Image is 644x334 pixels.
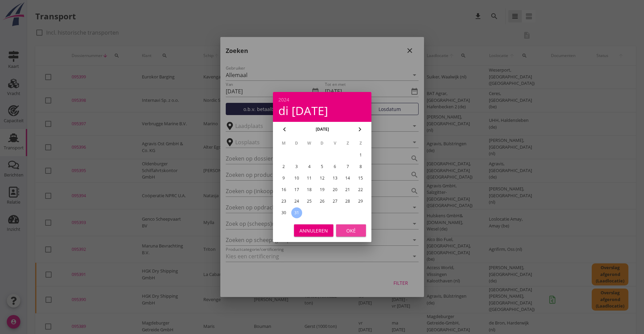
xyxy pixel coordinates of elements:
[329,161,340,172] button: 6
[291,184,302,195] button: 17
[278,173,289,184] button: 9
[278,161,289,172] button: 2
[336,224,366,237] button: Oké
[290,137,302,149] th: D
[342,173,353,184] button: 14
[355,150,366,161] button: 1
[329,173,340,184] button: 13
[356,125,364,133] i: chevron_right
[278,97,366,102] div: 2024
[355,173,366,184] button: 15
[313,124,331,134] button: [DATE]
[291,196,302,207] button: 24
[278,105,366,116] div: di [DATE]
[304,161,315,172] button: 4
[342,227,361,234] div: Oké
[280,125,289,133] i: chevron_left
[342,137,354,149] th: Z
[304,184,315,195] button: 18
[342,196,353,207] button: 28
[355,161,366,172] button: 8
[291,207,302,218] button: 31
[316,173,327,184] button: 12
[342,161,353,172] button: 7
[278,184,289,195] button: 16
[291,161,302,172] button: 3
[278,207,289,218] button: 30
[355,184,366,195] button: 22
[291,173,302,184] button: 10
[316,196,327,207] button: 26
[342,184,353,195] button: 21
[316,184,327,195] button: 19
[329,196,340,207] button: 27
[278,137,290,149] th: M
[303,137,315,149] th: W
[299,227,328,234] div: Annuleren
[354,137,367,149] th: Z
[316,161,327,172] button: 5
[316,137,328,149] th: D
[329,137,341,149] th: V
[304,196,315,207] button: 25
[355,196,366,207] button: 29
[329,184,340,195] button: 20
[294,224,333,237] button: Annuleren
[278,196,289,207] button: 23
[304,173,315,184] button: 11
